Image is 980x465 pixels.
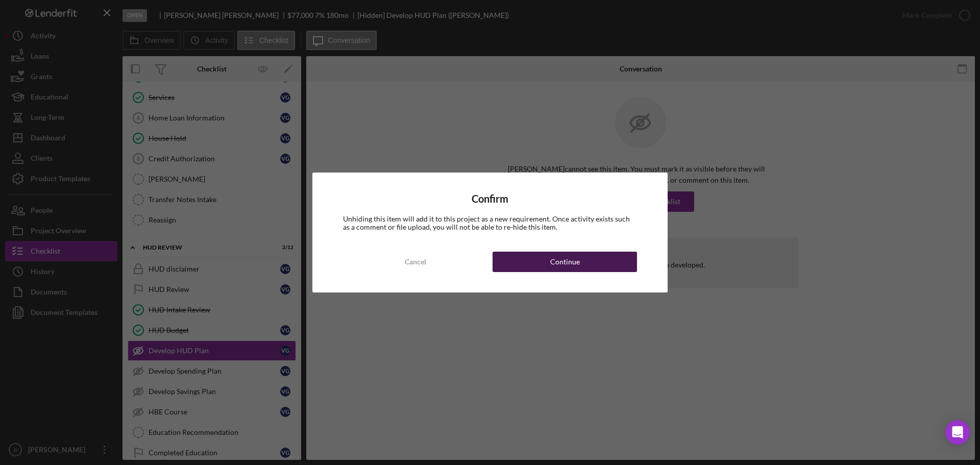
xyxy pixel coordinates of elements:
[945,420,970,445] div: Open Intercom Messenger
[343,252,487,272] button: Cancel
[493,252,637,272] button: Continue
[343,193,637,205] h4: Confirm
[550,252,580,272] div: Continue
[405,252,426,272] div: Cancel
[343,215,637,231] div: Unhiding this item will add it to this project as a new requirement. Once activity exists such as...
